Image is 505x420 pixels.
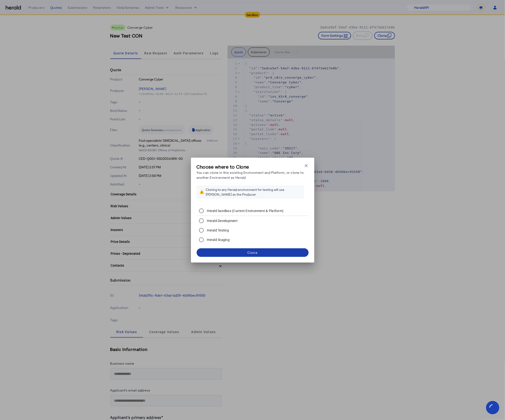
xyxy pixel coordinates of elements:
[206,187,301,197] div: Cloning to any Herald environment for testing will use [PERSON_NAME] as the Producer.
[247,250,258,255] div: Clone
[197,163,304,170] h3: Choose where to Clone
[206,218,238,223] label: Herald Development
[206,237,230,242] label: Herald Staging
[197,248,309,257] button: Clone
[206,228,229,233] label: Herald Testing
[197,170,304,180] p: You can clone in this existing Environment and Platform, or clone to another Environment as Herald
[206,208,284,213] label: Herald Sandbox (Current Environment & Platform)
